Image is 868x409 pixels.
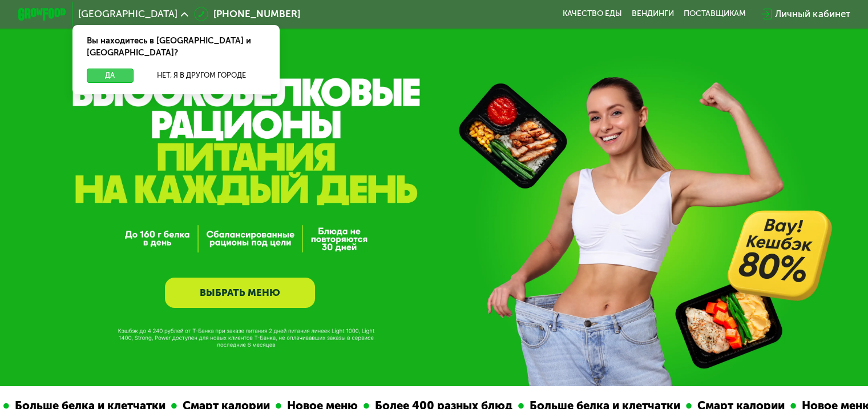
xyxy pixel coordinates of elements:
[563,9,622,19] a: Качество еды
[138,69,265,83] button: Нет, я в другом городе
[194,7,300,21] a: [PHONE_NUMBER]
[78,9,177,19] span: [GEOGRAPHIC_DATA]
[632,9,674,19] a: Вендинги
[72,25,280,69] div: Вы находитесь в [GEOGRAPHIC_DATA] и [GEOGRAPHIC_DATA]?
[684,9,746,19] div: поставщикам
[775,7,850,21] div: Личный кабинет
[165,278,315,308] a: ВЫБРАТЬ МЕНЮ
[87,69,133,83] button: Да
